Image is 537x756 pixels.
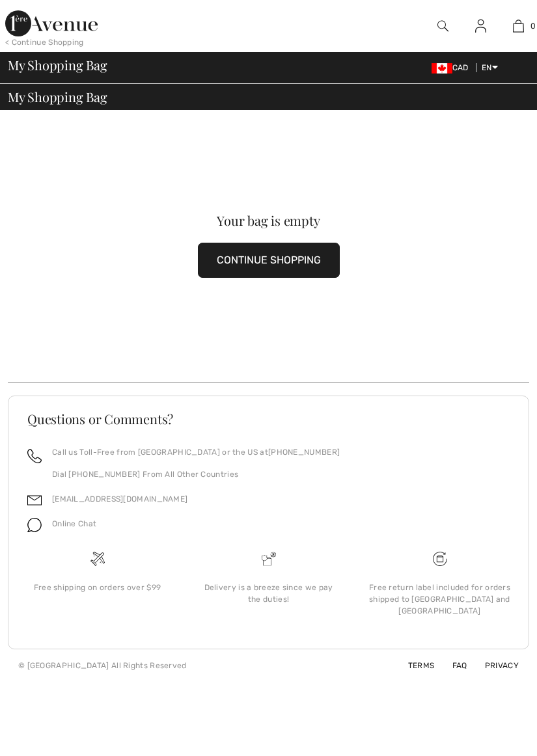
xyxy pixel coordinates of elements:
span: My Shopping Bag [8,59,107,72]
a: FAQ [437,661,467,670]
img: 1ère Avenue [5,10,98,36]
a: Privacy [469,661,519,670]
img: My Info [475,18,486,34]
span: CAD [432,63,474,72]
a: [PHONE_NUMBER] [268,448,340,457]
a: [EMAIL_ADDRESS][DOMAIN_NAME] [52,494,187,504]
p: Call us Toll-Free from [GEOGRAPHIC_DATA] or the US at [52,446,340,458]
img: Delivery is a breeze since we pay the duties! [262,552,276,566]
img: chat [27,518,42,532]
span: My Shopping Bag [8,90,107,103]
img: My Bag [513,18,524,34]
a: 0 [500,18,536,34]
div: Free shipping on orders over $99 [22,582,172,593]
span: 0 [530,20,536,32]
img: Free shipping on orders over $99 [433,552,447,566]
a: Terms [392,661,435,670]
button: CONTINUE SHOPPING [198,243,340,278]
div: © [GEOGRAPHIC_DATA] All Rights Reserved [18,660,187,671]
img: Canadian Dollar [432,63,452,74]
span: EN [482,63,498,72]
div: Free return label included for orders shipped to [GEOGRAPHIC_DATA] and [GEOGRAPHIC_DATA] [365,582,515,617]
a: Sign In [465,18,497,34]
p: Dial [PHONE_NUMBER] From All Other Countries [52,468,340,480]
img: search the website [437,18,448,34]
img: Free shipping on orders over $99 [90,552,105,566]
img: call [27,449,42,463]
div: Delivery is a breeze since we pay the duties! [193,582,344,605]
span: Online Chat [52,519,96,528]
img: email [27,493,42,507]
div: Your bag is empty [34,214,503,227]
div: < Continue Shopping [5,36,84,48]
h3: Questions or Comments? [27,412,510,425]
